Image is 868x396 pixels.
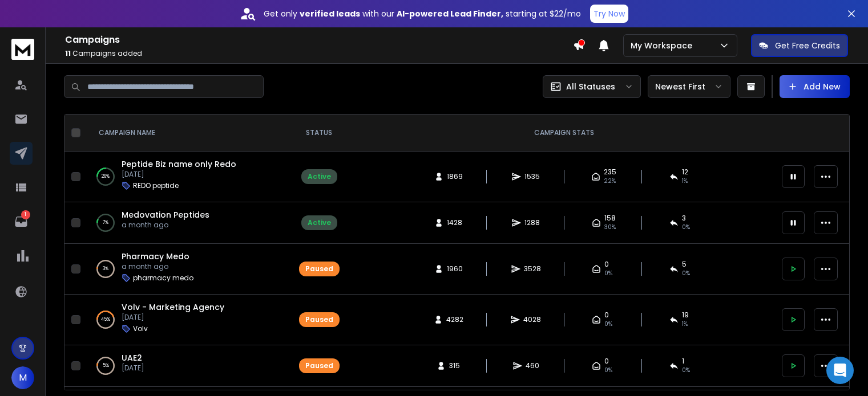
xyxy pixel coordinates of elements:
p: Volv [133,324,148,333]
td: 45%Volv - Marketing Agency[DATE]Volv [85,295,285,345]
td: 5%UAE2[DATE] [85,345,285,387]
span: 158 [604,214,616,223]
p: Try Now [594,8,625,19]
span: 12 [682,168,688,177]
span: 0% [604,320,612,329]
p: 26 % [102,171,110,182]
span: 315 [449,361,461,370]
p: [DATE] [122,170,236,179]
p: REDO peptide [133,181,179,190]
p: 3 % [103,263,108,275]
p: 5 % [103,360,109,371]
th: CAMPAIGN STATS [353,115,775,152]
span: 0 % [682,269,690,278]
p: Get only with our starting at $22/mo [264,8,581,19]
button: Get Free Credits [751,34,848,57]
div: Active [308,172,331,181]
span: 1535 [524,172,540,181]
th: STATUS [285,115,353,152]
span: 1 % [682,177,688,186]
button: M [11,366,34,389]
div: Active [308,218,331,227]
div: Paused [305,264,333,273]
span: 4282 [446,315,463,324]
p: [DATE] [122,313,224,322]
p: a month ago [122,262,193,271]
th: CAMPAIGN NAME [85,115,285,152]
div: Open Intercom Messenger [826,357,854,384]
span: 460 [526,361,539,370]
span: 4028 [523,315,541,324]
div: Paused [305,361,333,370]
p: 1 [21,210,30,219]
span: 19 [682,311,689,320]
p: Campaigns added [65,49,573,58]
span: 1288 [524,218,540,227]
p: My Workspace [631,40,697,51]
a: UAE2 [122,352,142,364]
a: 1 [10,210,33,233]
span: 1 % [682,320,688,329]
span: 0% [604,269,612,278]
span: 30 % [604,223,616,232]
span: 0 [604,260,609,269]
button: Add New [780,75,850,98]
div: Paused [305,315,333,324]
td: 7%Medovation Peptidesa month ago [85,202,285,244]
p: a month ago [122,221,209,230]
img: logo [11,39,34,60]
a: Volv - Marketing Agency [122,301,224,313]
span: 1428 [447,218,462,227]
p: Get Free Credits [775,40,840,51]
strong: AI-powered Lead Finder, [397,8,503,19]
td: 26%Peptide Biz name only Redo[DATE]REDO peptide [85,152,285,202]
a: Pharmacy Medo [122,251,189,262]
p: 45 % [101,314,110,325]
a: Medovation Peptides [122,209,209,221]
p: pharmacy medo [133,273,193,283]
button: Newest First [648,75,730,98]
a: Peptide Biz name only Redo [122,158,236,170]
p: [DATE] [122,364,144,373]
span: 0 [604,357,609,366]
td: 3%Pharmacy Medoa month agopharmacy medo [85,244,285,295]
span: 0 [604,311,609,320]
span: 3 [682,214,686,223]
p: 7 % [103,217,108,228]
button: Try Now [590,5,628,23]
span: 0 % [682,366,690,375]
span: 0% [604,366,612,375]
strong: verified leads [300,8,360,19]
span: 1869 [447,172,463,181]
span: 1960 [447,264,463,273]
p: All Statuses [566,81,615,92]
h1: Campaigns [65,33,573,47]
span: 22 % [604,177,616,186]
span: 0 % [682,223,690,232]
span: 1 [682,357,684,366]
span: 11 [65,48,71,58]
span: 3528 [524,264,541,273]
span: 5 [682,260,687,269]
span: 235 [604,168,616,177]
